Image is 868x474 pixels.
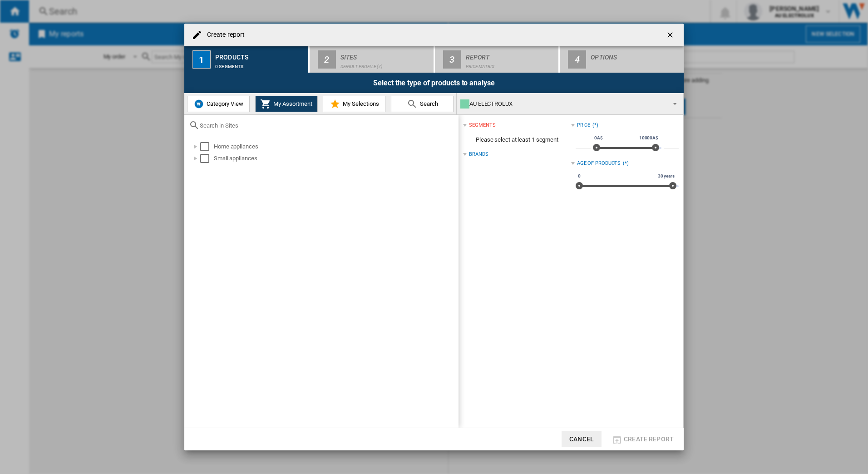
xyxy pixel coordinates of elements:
[666,30,676,41] ng-md-icon: getI18NText('BUTTONS.CLOSE_DIALOG')
[577,160,621,167] div: Age of products
[215,50,305,59] div: Products
[255,96,318,112] button: My Assortment
[560,46,684,73] button: 4 Options
[271,100,312,107] span: My Assortment
[187,96,250,112] button: Category View
[568,50,586,69] div: 4
[200,142,214,151] md-checkbox: Select
[340,50,430,59] div: Sites
[340,100,379,107] span: My Selections
[318,50,336,69] div: 2
[577,122,591,129] div: Price
[200,122,454,129] input: Search in Sites
[214,154,457,163] div: Small appliances
[469,122,495,129] div: segments
[463,131,571,148] span: Please select at least 1 segment
[609,431,676,447] button: Create report
[323,96,385,112] button: My Selections
[562,431,602,447] button: Cancel
[391,96,454,112] button: Search
[193,99,204,109] img: wiser-icon-blue.png
[443,50,461,69] div: 3
[418,100,438,107] span: Search
[184,73,684,93] div: Select the type of products to analyse
[656,173,676,180] span: 30 years
[202,30,245,39] h4: Create report
[624,435,674,443] span: Create report
[214,142,457,151] div: Home appliances
[204,100,243,107] span: Category View
[591,50,680,59] div: Options
[469,151,488,158] div: Brands
[435,46,560,73] button: 3 Report Price Matrix
[215,59,305,69] div: 0 segments
[593,134,604,142] span: 0A$
[466,50,555,59] div: Report
[310,46,434,73] button: 2 Sites Default profile (7)
[638,134,660,142] span: 10000A$
[200,154,214,163] md-checkbox: Select
[192,50,211,69] div: 1
[460,98,665,110] div: AU ELECTROLUX
[466,59,555,69] div: Price Matrix
[184,46,309,73] button: 1 Products 0 segments
[577,173,582,180] span: 0
[340,59,430,69] div: Default profile (7)
[662,26,680,44] button: getI18NText('BUTTONS.CLOSE_DIALOG')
